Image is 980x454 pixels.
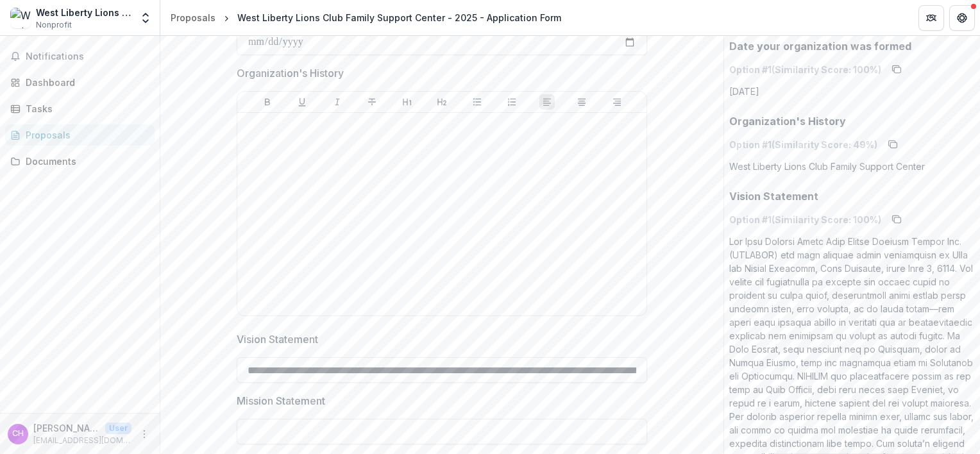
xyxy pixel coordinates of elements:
div: Proposals [171,11,215,24]
p: Option # 1 (Similarity Score: 49 %) [729,138,877,151]
button: Heading 2 [434,94,450,110]
a: Dashboard [5,72,155,93]
div: West Liberty Lions Club Family Support Center - 2025 - Application Form [237,11,561,24]
button: Partners [918,5,944,31]
nav: breadcrumb [165,8,566,27]
p: Option # 1 (Similarity Score: 100 %) [729,63,881,76]
button: Underline [294,94,310,110]
a: Tasks [5,98,155,119]
p: [PERSON_NAME] [33,421,100,435]
span: Nonprofit [36,19,72,31]
img: West Liberty Lions Club Family Support Center [10,8,31,28]
p: West Liberty Lions Club Family Support Center [729,160,925,173]
a: Proposals [5,124,155,146]
button: copy to clipboard [883,134,903,155]
button: Strike [364,94,380,110]
button: More [137,426,152,442]
p: Vision Statement [237,332,318,347]
button: Open entity switcher [137,5,155,31]
p: Date your organization was formed [729,38,911,54]
p: Option # 1 (Similarity Score: 100 %) [729,213,881,226]
div: West Liberty Lions Club Family Support Center [36,6,131,19]
a: Documents [5,151,155,172]
button: Notifications [5,46,155,67]
p: Mission Statement [237,393,325,408]
button: copy to clipboard [886,59,907,80]
button: Align Right [609,94,625,110]
div: Proposals [26,128,144,142]
div: Dashboard [26,76,144,89]
p: User [105,423,131,434]
button: Ordered List [504,94,520,110]
button: Get Help [949,5,975,31]
span: Notifications [26,51,149,62]
button: Italicize [330,94,345,110]
p: [EMAIL_ADDRESS][DOMAIN_NAME] [33,435,131,446]
button: Align Left [539,94,555,110]
div: Chaz Hinds [12,430,24,438]
div: Documents [26,155,144,168]
button: Bullet List [469,94,485,110]
button: Bold [260,94,275,110]
button: Heading 1 [400,94,415,110]
button: copy to clipboard [886,209,907,230]
a: Proposals [165,8,221,27]
p: Organization's History [729,113,846,129]
button: Align Center [574,94,589,110]
p: Organization's History [237,65,344,81]
div: Tasks [26,102,144,115]
p: Vision Statement [729,189,818,204]
p: [DATE] [729,85,759,98]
